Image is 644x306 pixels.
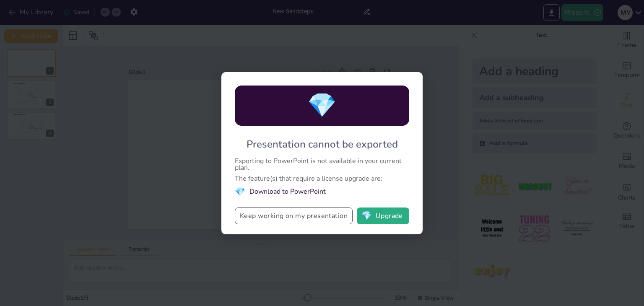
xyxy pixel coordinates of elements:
button: diamondUpgrade [357,207,409,224]
div: The feature(s) that require a license upgrade are: [235,175,409,182]
span: diamond [307,89,337,122]
button: Keep working on my presentation [235,207,353,224]
div: Presentation cannot be exported [247,137,398,151]
div: Exporting to PowerPoint is not available in your current plan. [235,158,409,171]
span: diamond [361,212,372,220]
li: Download to PowerPoint [235,186,409,197]
span: diamond [235,186,245,197]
